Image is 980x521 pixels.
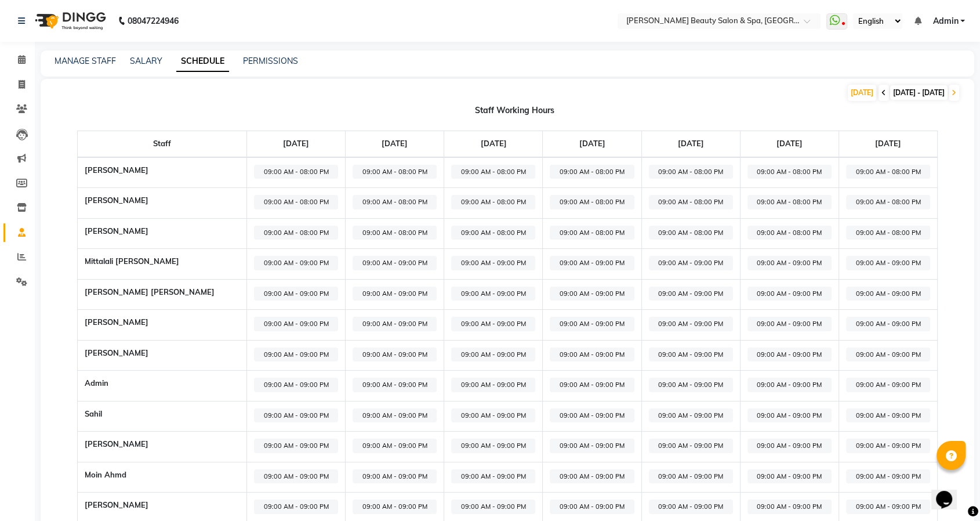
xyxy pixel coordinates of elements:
[451,226,535,240] span: 09:00 AM - 08:00 PM
[254,287,338,301] span: 09:00 AM - 09:00 PM
[78,340,247,371] th: [PERSON_NAME]
[353,500,437,514] span: 09:00 AM - 09:00 PM
[649,378,733,392] span: 09:00 AM - 09:00 PM
[846,287,930,301] span: 09:00 AM - 09:00 PM
[550,256,634,270] span: 09:00 AM - 09:00 PM
[78,310,247,341] th: [PERSON_NAME]
[254,165,338,179] span: 09:00 AM - 08:00 PM
[353,287,437,301] span: 09:00 AM - 09:00 PM
[747,226,832,240] span: 09:00 AM - 08:00 PM
[550,408,634,423] span: 09:00 AM - 09:00 PM
[78,188,247,219] th: [PERSON_NAME]
[846,469,930,484] span: 09:00 AM - 09:00 PM
[649,469,733,484] span: 09:00 AM - 09:00 PM
[550,195,634,209] span: 09:00 AM - 08:00 PM
[543,131,641,157] th: [DATE]
[78,401,247,432] th: Sahil
[649,317,733,331] span: 09:00 AM - 09:00 PM
[932,15,958,27] span: Admin
[353,439,437,453] span: 09:00 AM - 09:00 PM
[550,439,634,453] span: 09:00 AM - 09:00 PM
[444,131,543,157] th: [DATE]
[451,256,535,270] span: 09:00 AM - 09:00 PM
[649,287,733,301] span: 09:00 AM - 09:00 PM
[550,469,634,484] span: 09:00 AM - 09:00 PM
[78,371,247,401] th: Admin
[254,408,338,423] span: 09:00 AM - 09:00 PM
[747,469,832,484] span: 09:00 AM - 09:00 PM
[747,195,832,209] span: 09:00 AM - 08:00 PM
[247,131,346,157] th: [DATE]
[550,317,634,331] span: 09:00 AM - 09:00 PM
[78,432,247,462] th: [PERSON_NAME]
[78,131,247,157] th: Staff
[846,439,930,453] span: 09:00 AM - 09:00 PM
[451,287,535,301] span: 09:00 AM - 09:00 PM
[451,165,535,179] span: 09:00 AM - 08:00 PM
[747,439,832,453] span: 09:00 AM - 09:00 PM
[353,317,437,331] span: 09:00 AM - 09:00 PM
[846,378,930,392] span: 09:00 AM - 09:00 PM
[353,195,437,209] span: 09:00 AM - 08:00 PM
[451,439,535,453] span: 09:00 AM - 09:00 PM
[353,408,437,423] span: 09:00 AM - 09:00 PM
[254,500,338,514] span: 09:00 AM - 09:00 PM
[649,226,733,240] span: 09:00 AM - 08:00 PM
[346,131,444,157] th: [DATE]
[128,5,179,37] b: 08047224946
[78,462,247,493] th: Moin Ahmd
[846,226,930,240] span: 09:00 AM - 08:00 PM
[846,256,930,270] span: 09:00 AM - 09:00 PM
[846,348,930,362] span: 09:00 AM - 09:00 PM
[55,56,116,66] a: MANAGE STAFF
[649,165,733,179] span: 09:00 AM - 08:00 PM
[641,131,740,157] th: [DATE]
[839,131,937,157] th: [DATE]
[550,287,634,301] span: 09:00 AM - 09:00 PM
[254,439,338,453] span: 09:00 AM - 09:00 PM
[846,500,930,514] span: 09:00 AM - 09:00 PM
[78,279,247,310] th: [PERSON_NAME] [PERSON_NAME]
[747,378,832,392] span: 09:00 AM - 09:00 PM
[846,165,930,179] span: 09:00 AM - 08:00 PM
[130,56,162,66] a: SALARY
[254,348,338,362] span: 09:00 AM - 09:00 PM
[254,226,338,240] span: 09:00 AM - 08:00 PM
[550,226,634,240] span: 09:00 AM - 08:00 PM
[243,56,298,66] a: PERMISSIONS
[254,195,338,209] span: 09:00 AM - 08:00 PM
[353,469,437,484] span: 09:00 AM - 09:00 PM
[353,348,437,362] span: 09:00 AM - 09:00 PM
[747,287,832,301] span: 09:00 AM - 09:00 PM
[30,5,109,37] img: logo
[931,475,968,509] iframe: chat widget
[740,131,839,157] th: [DATE]
[747,348,832,362] span: 09:00 AM - 09:00 PM
[649,256,733,270] span: 09:00 AM - 09:00 PM
[451,348,535,362] span: 09:00 AM - 09:00 PM
[747,317,832,331] span: 09:00 AM - 09:00 PM
[747,408,832,423] span: 09:00 AM - 09:00 PM
[451,500,535,514] span: 09:00 AM - 09:00 PM
[848,85,876,101] div: [DATE]
[78,157,247,188] th: [PERSON_NAME]
[846,195,930,209] span: 09:00 AM - 08:00 PM
[353,256,437,270] span: 09:00 AM - 09:00 PM
[846,317,930,331] span: 09:00 AM - 09:00 PM
[649,348,733,362] span: 09:00 AM - 09:00 PM
[451,378,535,392] span: 09:00 AM - 09:00 PM
[550,500,634,514] span: 09:00 AM - 09:00 PM
[649,408,733,423] span: 09:00 AM - 09:00 PM
[649,500,733,514] span: 09:00 AM - 09:00 PM
[254,317,338,331] span: 09:00 AM - 09:00 PM
[55,104,974,117] div: Staff Working Hours
[451,317,535,331] span: 09:00 AM - 09:00 PM
[747,500,832,514] span: 09:00 AM - 09:00 PM
[254,469,338,484] span: 09:00 AM - 09:00 PM
[890,85,948,100] span: [DATE] - [DATE]
[176,51,229,72] a: SCHEDULE
[451,408,535,423] span: 09:00 AM - 09:00 PM
[353,378,437,392] span: 09:00 AM - 09:00 PM
[550,165,634,179] span: 09:00 AM - 08:00 PM
[649,195,733,209] span: 09:00 AM - 08:00 PM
